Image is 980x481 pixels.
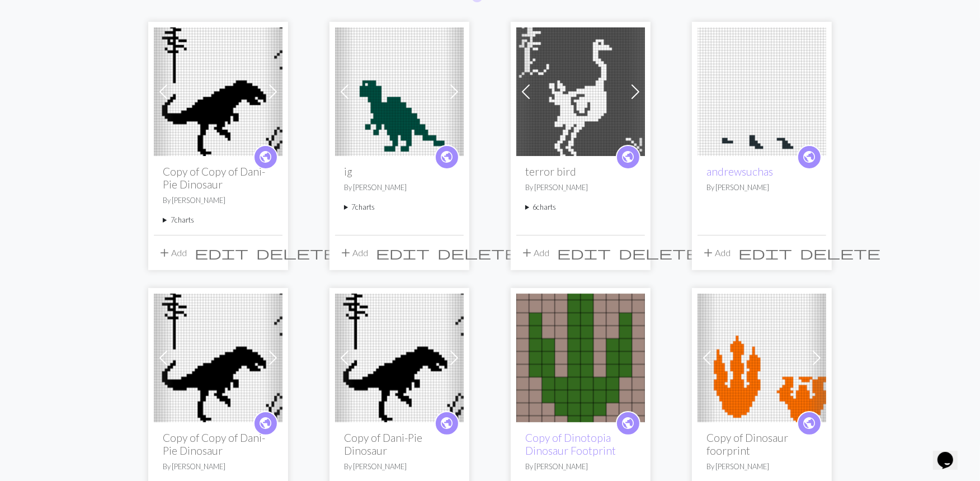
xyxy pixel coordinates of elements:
[259,414,273,432] span: public
[803,146,817,168] i: public
[163,215,274,225] summary: 7charts
[344,461,455,472] p: By [PERSON_NAME]
[698,85,826,96] a: andrewsuchas
[698,351,826,362] a: Dinosaur foorprint
[738,245,792,261] span: edit
[154,242,191,263] button: Add
[259,148,273,166] span: public
[553,242,615,263] button: Edit
[434,242,522,263] button: Delete
[344,165,455,178] h2: ig
[154,351,282,362] a: Dani-Pie Dinosaur
[259,146,273,168] i: public
[335,294,464,422] img: Dani-Pie Dinosaur
[525,165,636,178] h2: terror bird
[344,182,455,193] p: By [PERSON_NAME]
[615,242,703,263] button: Delete
[440,148,454,166] span: public
[797,411,822,436] a: public
[557,246,611,260] i: Edit
[621,146,635,168] i: public
[698,242,734,263] button: Add
[616,411,640,436] a: public
[520,245,534,261] span: add
[525,461,636,472] p: By [PERSON_NAME]
[440,146,454,168] i: public
[800,245,880,261] span: delete
[706,431,817,457] h2: Copy of Dinosaur foorprint
[344,431,455,457] h2: Copy of Dani-Pie Dinosaur
[797,145,822,169] a: public
[339,245,352,261] span: add
[259,412,273,435] i: public
[437,245,518,261] span: delete
[440,414,454,432] span: public
[621,148,635,166] span: public
[163,195,274,206] p: By [PERSON_NAME]
[701,245,715,261] span: add
[557,245,611,261] span: edit
[706,461,817,472] p: By [PERSON_NAME]
[698,27,826,156] img: andrewsuchas
[195,245,248,261] span: edit
[516,242,553,263] button: Add
[516,294,645,422] img: Dinotopia Dinosaur Footprint
[154,27,282,156] img: Dani-Pie Dinosaur
[154,294,282,422] img: Dani-Pie Dinosaur
[376,245,430,261] span: edit
[803,412,817,435] i: public
[621,414,635,432] span: public
[516,27,645,156] img: ostrich
[435,411,459,436] a: public
[616,145,640,169] a: public
[706,165,773,178] a: andrewsuchas
[191,242,252,263] button: Edit
[435,145,459,169] a: public
[440,412,454,435] i: public
[525,431,616,457] a: Copy of Dinotopia Dinosaur Footprint
[525,182,636,193] p: By [PERSON_NAME]
[376,246,430,260] i: Edit
[256,245,337,261] span: delete
[335,85,464,96] a: dilo
[933,436,969,470] iframe: chat widget
[158,245,171,261] span: add
[335,27,464,156] img: dilo
[621,412,635,435] i: public
[619,245,699,261] span: delete
[738,246,792,260] i: Edit
[796,242,884,263] button: Delete
[516,85,645,96] a: ostrich
[335,351,464,362] a: Dani-Pie Dinosaur
[372,242,434,263] button: Edit
[163,431,274,457] h2: Copy of Copy of Dani-Pie Dinosaur
[163,165,274,191] h2: Copy of Copy of Dani-Pie Dinosaur
[803,148,817,166] span: public
[803,414,817,432] span: public
[154,85,282,96] a: Dani-Pie Dinosaur
[253,411,278,436] a: public
[253,145,278,169] a: public
[163,461,274,472] p: By [PERSON_NAME]
[195,246,248,260] i: Edit
[734,242,796,263] button: Edit
[706,182,817,193] p: By [PERSON_NAME]
[344,202,455,213] summary: 7charts
[335,242,372,263] button: Add
[698,294,826,422] img: Dinosaur foorprint
[252,242,341,263] button: Delete
[516,351,645,362] a: Dinotopia Dinosaur Footprint
[525,202,636,213] summary: 6charts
